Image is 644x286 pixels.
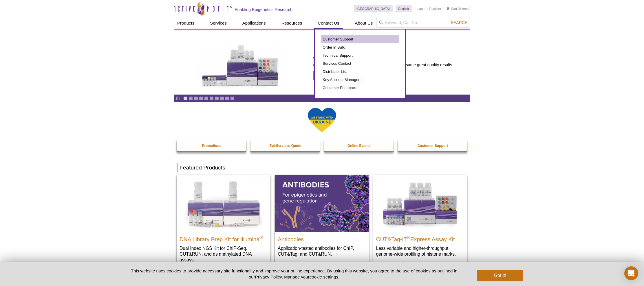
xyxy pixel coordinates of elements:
[354,5,393,12] a: [GEOGRAPHIC_DATA]
[321,68,399,76] a: Distributor List
[447,7,449,10] img: Your Cart
[451,20,468,25] span: Search
[174,18,198,29] a: Products
[230,96,235,101] a: Go to slide 10
[121,268,467,280] p: This website uses cookies to provide necessary site functionality and improve your online experie...
[255,274,282,279] a: Privacy Policy
[398,140,468,151] a: Customer Support
[174,37,470,95] article: ATAC-Seq Express Kit
[321,60,399,68] a: Services Contact
[314,18,343,29] a: Contact Us
[183,96,188,101] a: Go to slide 1
[269,144,301,148] strong: Epi-Services Quote
[477,270,523,281] button: Got it!
[177,140,247,151] a: Promotions
[447,5,470,12] li: (0 items)
[396,5,412,12] a: English
[308,107,336,133] img: We Stand With Ukraine
[373,175,467,263] a: CUT&Tag-IT® Express Assay Kit CUT&Tag-IT®Express Assay Kit Less variable and higher-throughput ge...
[189,96,193,101] a: Go to slide 2
[624,266,638,280] div: Open Intercom Messenger
[175,96,180,101] a: Toggle autoplay
[313,70,347,81] span: Learn More
[259,235,263,240] sup: ®
[278,234,366,242] h2: Antibodies
[275,175,369,263] a: All Antibodies Antibodies Application-tested antibodies for ChIP, CUT&Tag, and CUT&RUN.
[407,235,410,240] sup: ®
[376,18,470,27] input: Keyword, Cat. No.
[376,234,464,242] h2: CUT&Tag-IT Express Assay Kit
[449,20,469,25] button: Search
[278,18,306,29] a: Resources
[202,144,221,148] strong: Promotions
[275,175,369,232] img: All Antibodies
[321,84,399,92] a: Customer Feedback
[313,51,452,60] h2: ATAC-Seq Express Kit
[373,175,467,232] img: CUT&Tag-IT® Express Assay Kit
[177,175,270,268] a: DNA Library Prep Kit for Illumina DNA Library Prep Kit for Illumina® Dual Index NGS Kit for ChIP-...
[313,62,452,67] p: Simplified, faster ATAC-Seq workflow delivering the same great quality results
[447,7,457,11] a: Cart
[174,37,470,95] a: ATAC-Seq Express Kit ATAC-Seq Express Kit Simplified, faster ATAC-Seq workflow delivering the sam...
[429,7,441,11] a: Register
[352,18,376,29] a: About Us
[321,76,399,84] a: Key Account Managers
[376,245,464,257] p: Less variable and higher-throughput genome-wide profiling of histone marks​.
[215,96,219,101] a: Go to slide 7
[194,96,198,101] a: Go to slide 3
[206,18,230,29] a: Services
[278,245,366,257] p: Application-tested antibodies for ChIP, CUT&Tag, and CUT&RUN.
[310,274,338,279] button: cookie settings
[180,234,268,242] h2: DNA Library Prep Kit for Illumina
[321,51,399,60] a: Technical Support
[180,245,268,263] p: Dual Index NGS Kit for ChIP-Seq, CUT&RUN, and ds methylated DNA assays.
[347,144,371,148] strong: Online Events
[177,175,270,232] img: DNA Library Prep Kit for Illumina
[321,35,399,43] a: Customer Support
[427,5,428,12] li: |
[418,144,448,148] strong: Customer Support
[199,96,203,101] a: Go to slide 4
[418,7,425,11] a: Login
[321,43,399,51] a: Order in Bulk
[239,18,269,29] a: Applications
[225,96,229,101] a: Go to slide 9
[220,96,224,101] a: Go to slide 8
[204,96,208,101] a: Go to slide 5
[177,163,467,172] h2: Featured Products
[193,44,289,88] img: ATAC-Seq Express Kit
[250,140,321,151] a: Epi-Services Quote
[235,7,292,12] h2: Enabling Epigenetics Research
[209,96,214,101] a: Go to slide 6
[324,140,394,151] a: Online Events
